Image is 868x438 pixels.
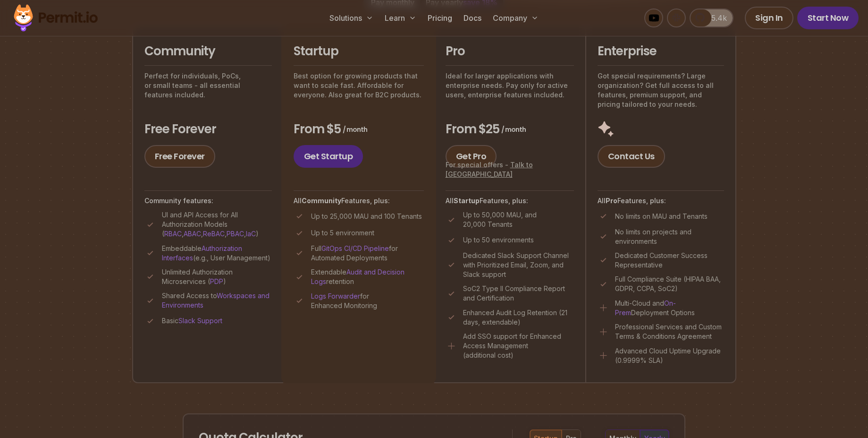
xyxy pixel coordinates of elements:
[311,212,422,221] p: Up to 25,000 MAU and 100 Tenants
[144,145,215,168] a: Free Forever
[162,210,272,239] p: UI and API Access for All Authorization Models ( , , , , )
[311,292,424,310] p: for Enhanced Monitoring
[615,212,708,221] p: No limits on MAU and Tenants
[446,145,497,168] a: Get Pro
[446,71,574,100] p: Ideal for larger applications with enterprise needs. Pay only for active users, enterprise featur...
[454,197,480,205] strong: Startup
[326,9,377,27] button: Solutions
[162,244,242,262] a: Authorization Interfaces
[598,43,724,60] h2: Enterprise
[294,71,424,100] p: Best option for growing products that want to scale fast. Affordable for everyone. Also great for...
[321,244,389,252] a: GitOps CI/CD Pipeline
[460,9,485,27] a: Docs
[311,268,405,285] a: Audit and Decision Logs
[311,228,374,238] p: Up to 5 environment
[144,43,272,60] h2: Community
[598,71,724,109] p: Got special requirements? Large organization? Get full access to all features, premium support, a...
[463,235,534,245] p: Up to 50 environments
[745,7,793,29] a: Sign In
[294,145,363,168] a: Get Startup
[246,230,256,238] a: IaC
[463,308,574,327] p: Enhanced Audit Log Retention (21 days, extendable)
[615,227,724,246] p: No limits on projects and environments
[615,251,724,270] p: Dedicated Customer Success Representative
[690,9,733,27] a: 5.4k
[302,197,341,205] strong: Community
[343,125,367,134] span: / month
[381,9,420,27] button: Learn
[294,121,424,138] h3: From $5
[162,291,272,310] p: Shared Access to
[615,346,724,365] p: Advanced Cloud Uptime Upgrade (0.9999% SLA)
[9,2,102,34] img: Permit logo
[144,121,272,138] h3: Free Forever
[446,43,574,60] h2: Pro
[706,12,727,24] span: 5.4k
[615,299,676,317] a: On-Prem
[184,230,201,238] a: ABAC
[446,160,574,179] div: For special offers -
[797,7,859,29] a: Start Now
[446,121,574,138] h3: From $25
[164,230,182,238] a: RBAC
[311,244,424,263] p: Full for Automated Deployments
[501,125,526,134] span: / month
[463,284,574,303] p: SoC2 Type II Compliance Report and Certification
[203,230,225,238] a: ReBAC
[162,244,272,263] p: Embeddable (e.g., User Management)
[210,277,223,285] a: PDP
[463,251,574,279] p: Dedicated Slack Support Channel with Prioritized Email, Zoom, and Slack support
[162,267,272,286] p: Unlimited Authorization Microservices ( )
[463,210,574,229] p: Up to 50,000 MAU, and 20,000 Tenants
[463,332,574,360] p: Add SSO support for Enhanced Access Management (additional cost)
[615,299,724,318] p: Multi-Cloud and Deployment Options
[162,316,222,326] p: Basic
[424,9,456,27] a: Pricing
[311,267,424,286] p: Extendable retention
[144,196,272,206] h4: Community features:
[615,275,724,293] p: Full Compliance Suite (HIPAA BAA, GDPR, CCPA, SoC2)
[227,230,244,238] a: PBAC
[294,196,424,206] h4: All Features, plus:
[178,317,222,325] a: Slack Support
[144,71,272,100] p: Perfect for individuals, PoCs, or small teams - all essential features included.
[598,145,665,168] a: Contact Us
[606,197,617,205] strong: Pro
[446,196,574,206] h4: All Features, plus:
[311,292,360,300] a: Logs Forwarder
[615,322,724,341] p: Professional Services and Custom Terms & Conditions Agreement
[598,196,724,206] h4: All Features, plus:
[489,9,542,27] button: Company
[294,43,424,60] h2: Startup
